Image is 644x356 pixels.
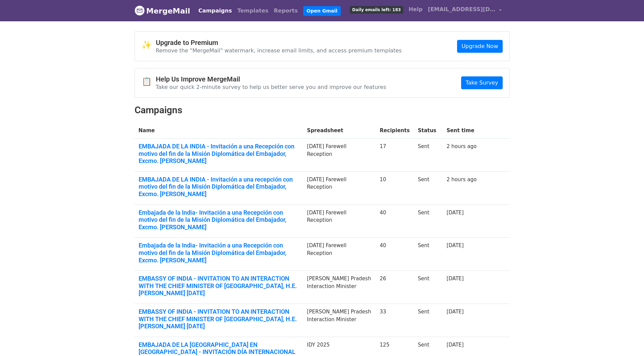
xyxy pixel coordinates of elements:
[303,205,376,238] td: [DATE] Farewell Reception
[447,143,477,149] a: 2 hours ago
[303,139,376,172] td: [DATE] Farewell Reception
[376,238,414,271] td: 40
[414,271,443,304] td: Sent
[461,76,502,89] a: Take Survey
[414,238,443,271] td: Sent
[303,304,376,337] td: [PERSON_NAME] Pradesh Interaction Minister
[135,123,303,139] th: Name
[135,104,510,116] h2: Campaigns
[376,171,414,205] td: 10
[350,6,403,14] span: Daily emails left: 183
[156,84,386,91] p: Take our quick 2-minute survey to help us better serve you and improve our features
[447,309,464,315] a: [DATE]
[443,123,481,139] th: Sent time
[376,271,414,304] td: 26
[139,242,299,264] a: Embajada de la India- Invitación a una Recepción con motivo del fin de la Misión Diplomática del ...
[376,139,414,172] td: 17
[139,308,299,330] a: EMBASSY OF INDIA - INVITATION TO AN INTERACTION WITH THE CHIEF MINISTER OF [GEOGRAPHIC_DATA], H.E...
[139,275,299,297] a: EMBASSY OF INDIA - INVITATION TO AN INTERACTION WITH THE CHIEF MINISTER OF [GEOGRAPHIC_DATA], H.E...
[303,6,341,16] a: Open Gmail
[142,40,156,50] span: ✨
[139,209,299,231] a: Embajada de la India- Invitación a una Recepción con motivo del fin de la Misión Diplomática del ...
[135,4,190,18] a: MergeMail
[414,171,443,205] td: Sent
[376,205,414,238] td: 40
[414,123,443,139] th: Status
[303,271,376,304] td: [PERSON_NAME] Pradesh Interaction Minister
[135,5,145,16] img: MergeMail logo
[447,176,477,183] a: 2 hours ago
[303,171,376,205] td: [DATE] Farewell Reception
[235,4,271,18] a: Templates
[376,123,414,139] th: Recipients
[428,5,496,14] span: [EMAIL_ADDRESS][DOMAIN_NAME]
[406,3,425,16] a: Help
[142,77,156,87] span: 📋
[457,40,502,53] a: Upgrade Now
[156,39,402,47] h4: Upgrade to Premium
[156,75,386,83] h4: Help Us Improve MergeMail
[139,176,299,198] a: EMBAJADA DE LA INDIA - Invitación a una recepción con motivo del fin de la Misión Diplomática del...
[303,238,376,271] td: [DATE] Farewell Reception
[447,276,464,282] a: [DATE]
[414,304,443,337] td: Sent
[347,3,406,16] a: Daily emails left: 183
[447,342,464,348] a: [DATE]
[271,4,301,18] a: Reports
[414,205,443,238] td: Sent
[447,210,464,216] a: [DATE]
[425,3,504,19] a: [EMAIL_ADDRESS][DOMAIN_NAME]
[196,4,235,18] a: Campaigns
[414,139,443,172] td: Sent
[139,143,299,165] a: EMBAJADA DE LA INDIA - Invitación a una Recepción con motivo del fin de la Misión Diplomática del...
[156,47,402,54] p: Remove the "MergeMail" watermark, increase email limits, and access premium templates
[303,123,376,139] th: Spreadsheet
[376,304,414,337] td: 33
[447,242,464,248] a: [DATE]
